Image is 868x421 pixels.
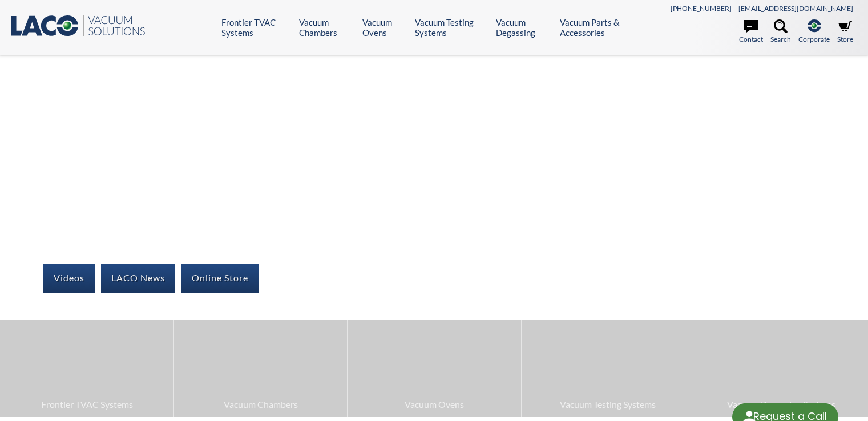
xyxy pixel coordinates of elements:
[362,17,406,38] a: Vacuum Ovens
[770,19,791,44] a: Search
[560,17,644,38] a: Vacuum Parts & Accessories
[522,320,695,417] a: Vacuum Testing Systems
[798,34,830,44] span: Corporate
[671,4,732,13] a: [PHONE_NUMBER]
[180,397,341,412] span: Vacuum Chambers
[701,397,862,412] span: Vacuum Degassing Systems
[527,397,689,412] span: Vacuum Testing Systems
[181,264,259,292] a: Online Store
[415,17,487,38] a: Vacuum Testing Systems
[221,17,290,38] a: Frontier TVAC Systems
[496,17,551,38] a: Vacuum Degassing
[739,19,763,44] a: Contact
[101,264,175,292] a: LACO News
[348,320,520,417] a: Vacuum Ovens
[353,397,515,412] span: Vacuum Ovens
[6,397,168,412] span: Frontier TVAC Systems
[738,4,853,13] a: [EMAIL_ADDRESS][DOMAIN_NAME]
[174,320,347,417] a: Vacuum Chambers
[837,19,853,44] a: Store
[299,17,354,38] a: Vacuum Chambers
[43,264,95,292] a: Videos
[695,320,868,417] a: Vacuum Degassing Systems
